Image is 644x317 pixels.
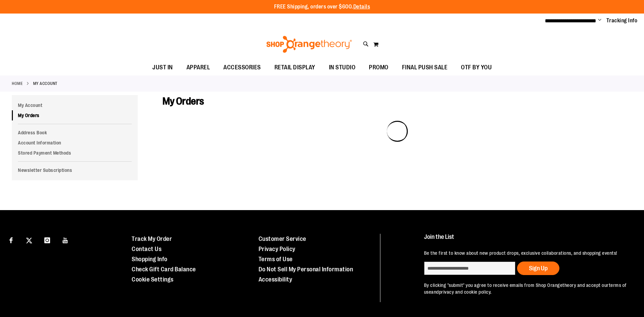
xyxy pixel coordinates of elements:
[180,60,217,75] a: APPAREL
[529,265,548,272] span: Sign Up
[259,235,306,242] a: Customer Service
[12,100,138,110] a: My Account
[223,60,261,75] span: ACCESSORIES
[41,234,53,246] a: Visit our Instagram page
[274,3,370,11] p: FREE Shipping, orders over $600.
[132,266,196,273] a: Check Gift Card Balance
[132,235,172,242] a: Track My Order
[152,60,173,75] span: JUST IN
[132,246,161,252] a: Contact Us
[217,60,268,75] a: ACCESSORIES
[329,60,356,75] span: IN STUDIO
[12,81,23,87] a: Home
[439,289,492,295] a: privacy and cookie policy.
[517,262,559,275] button: Sign Up
[259,266,353,273] a: Do Not Sell My Personal Information
[353,4,370,10] a: Details
[424,250,628,256] p: Be the first to know about new product drops, exclusive collaborations, and shopping events!
[265,36,353,53] img: Shop Orangetheory
[12,110,138,120] a: My Orders
[259,276,292,283] a: Accessibility
[424,262,515,275] input: enter email
[146,60,180,75] a: JUST IN
[33,81,58,87] strong: My Account
[23,234,35,246] a: Visit our X page
[598,17,601,24] button: Account menu
[268,60,322,75] a: RETAIL DISPLAY
[12,148,138,158] a: Stored Payment Methods
[259,256,293,263] a: Terms of Use
[461,60,492,75] span: OTF BY YOU
[402,60,448,75] span: FINAL PUSH SALE
[322,60,362,75] a: IN STUDIO
[162,95,204,107] span: My Orders
[12,138,138,148] a: Account Information
[395,60,454,75] a: FINAL PUSH SALE
[606,17,638,24] a: Tracking Info
[60,234,71,246] a: Visit our Youtube page
[12,165,138,175] a: Newsletter Subscriptions
[274,60,315,75] span: RETAIL DISPLAY
[132,256,168,263] a: Shopping Info
[132,276,174,283] a: Cookie Settings
[5,234,17,246] a: Visit our Facebook page
[424,234,628,246] h4: Join the List
[259,246,295,252] a: Privacy Policy
[424,282,628,295] p: By clicking "submit" you agree to receive emails from Shop Orangetheory and accept our and
[26,237,32,244] img: Twitter
[362,60,395,75] a: PROMO
[454,60,498,75] a: OTF BY YOU
[12,128,138,138] a: Address Book
[369,60,388,75] span: PROMO
[186,60,210,75] span: APPAREL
